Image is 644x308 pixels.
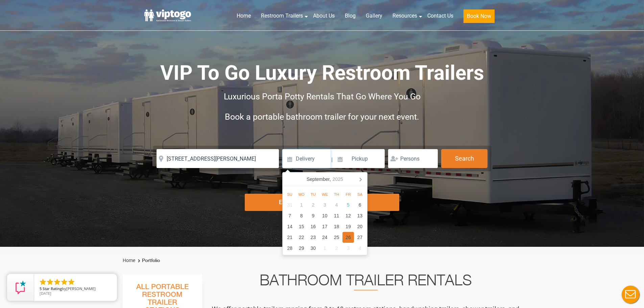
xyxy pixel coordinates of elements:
[422,8,458,23] a: Contact Us
[334,149,385,168] input: Pickup
[331,149,333,171] span: |
[319,243,331,254] div: 1
[225,112,419,122] span: Book a portable bathroom trailer for your next event.
[463,9,495,23] button: Book Now
[354,190,366,198] div: Sa
[66,286,96,291] span: [PERSON_NAME]
[319,232,331,243] div: 24
[307,190,319,198] div: Tu
[319,210,331,221] div: 10
[458,8,500,27] a: Book Now
[388,149,438,168] input: Persons
[342,232,354,243] div: 26
[319,221,331,232] div: 17
[308,8,340,23] a: About Us
[46,278,54,286] li: 
[307,199,319,210] div: 2
[43,286,62,291] span: Star Rating
[40,287,112,291] span: by
[342,190,354,198] div: Fr
[354,232,366,243] div: 27
[123,258,135,263] a: Home
[319,190,331,198] div: We
[232,8,256,23] a: Home
[295,243,307,254] div: 29
[284,221,296,232] div: 14
[354,243,366,254] div: 4
[331,190,342,198] div: Th
[331,243,342,254] div: 2
[307,221,319,232] div: 16
[284,232,296,243] div: 21
[441,149,487,168] button: Search
[245,194,399,211] div: Explore Restroom Trailers
[295,210,307,221] div: 8
[295,190,307,198] div: Mo
[295,221,307,232] div: 15
[14,281,27,294] img: Review Rating
[284,190,296,198] div: Su
[333,175,343,183] i: 2025
[39,278,47,286] li: 
[354,199,366,210] div: 6
[354,221,366,232] div: 20
[160,61,484,85] span: VIP To Go Luxury Restroom Trailers
[67,278,75,286] li: 
[53,278,61,286] li: 
[157,149,279,168] input: Where do you need your restroom?
[342,199,354,210] div: 5
[387,8,422,23] a: Resources
[331,221,342,232] div: 18
[284,243,296,254] div: 28
[282,149,331,168] input: Delivery
[617,281,644,308] button: Live Chat
[342,243,354,254] div: 3
[40,291,51,296] span: [DATE]
[342,221,354,232] div: 19
[136,257,160,265] li: Portfolio
[211,274,520,290] h2: Bathroom Trailer Rentals
[331,232,342,243] div: 25
[307,243,319,254] div: 30
[331,210,342,221] div: 11
[342,210,354,221] div: 12
[304,174,346,185] div: September,
[354,210,366,221] div: 13
[40,286,42,291] span: 5
[307,210,319,221] div: 9
[319,199,331,210] div: 3
[295,232,307,243] div: 22
[295,199,307,210] div: 1
[256,8,308,23] a: Restroom Trailers
[331,199,342,210] div: 4
[224,92,421,101] span: Luxurious Porta Potty Rentals That Go Where You Go
[284,210,296,221] div: 7
[284,199,296,210] div: 31
[340,8,361,23] a: Blog
[361,8,387,23] a: Gallery
[60,278,68,286] li: 
[307,232,319,243] div: 23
